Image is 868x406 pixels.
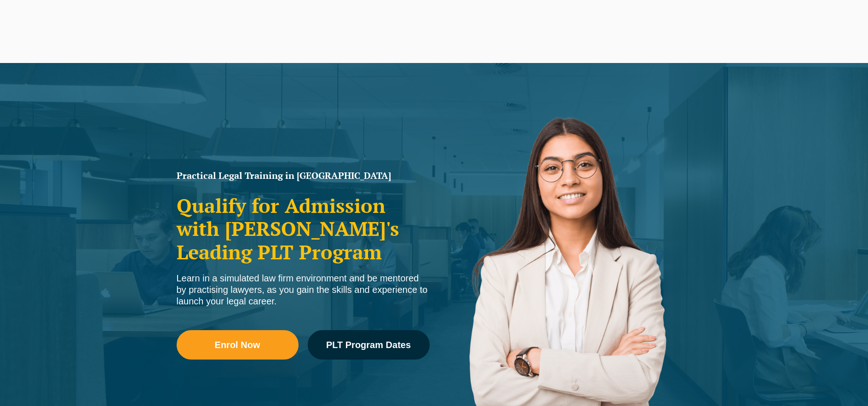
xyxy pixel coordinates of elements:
span: PLT Program Dates [326,340,411,349]
div: Learn in a simulated law firm environment and be mentored by practising lawyers, as you gain the ... [177,273,430,307]
span: Enrol Now [215,340,260,349]
a: PLT Program Dates [308,330,430,360]
a: Enrol Now [177,330,299,360]
h2: Qualify for Admission with [PERSON_NAME]'s Leading PLT Program [177,194,430,263]
h1: Practical Legal Training in [GEOGRAPHIC_DATA] [177,171,430,180]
